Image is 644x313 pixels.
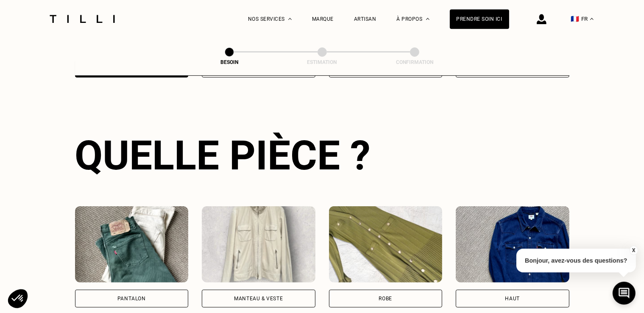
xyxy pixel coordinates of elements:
[571,15,580,23] span: 🇫🇷
[234,296,283,301] div: Manteau & Veste
[117,296,146,301] div: Pantalon
[426,18,429,20] img: Menu déroulant à propos
[202,206,315,283] img: Tilli retouche votre Manteau & Veste
[456,206,569,283] img: Tilli retouche votre Haut
[75,132,569,179] div: Quelle pièce ?
[47,15,118,23] img: Logo du service de couturière Tilli
[354,16,376,22] a: Artisan
[372,59,457,65] div: Confirmation
[505,296,520,301] div: Haut
[590,18,594,20] img: menu déroulant
[288,18,292,20] img: Menu déroulant
[75,206,189,283] img: Tilli retouche votre Pantalon
[516,249,636,272] p: Bonjour, avez-vous des questions?
[329,206,443,283] img: Tilli retouche votre Robe
[379,296,392,301] div: Robe
[450,9,509,29] a: Prendre soin ici
[187,59,272,65] div: Besoin
[537,14,546,24] img: icône connexion
[629,246,638,255] button: X
[312,16,334,22] a: Marque
[280,59,365,65] div: Estimation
